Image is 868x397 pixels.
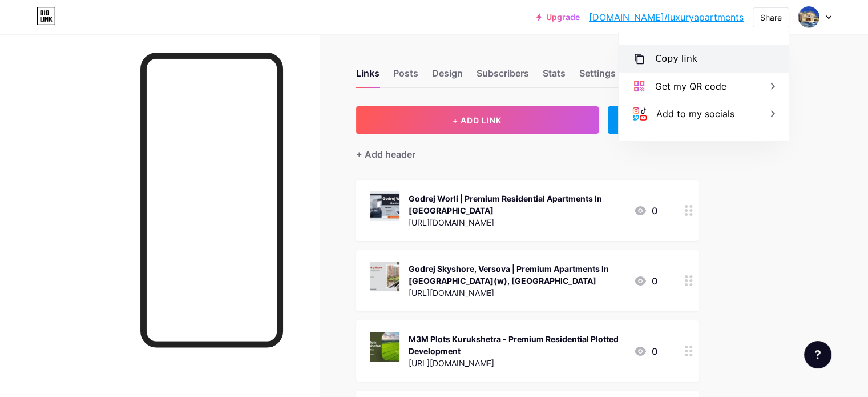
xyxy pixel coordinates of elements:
[370,262,399,291] img: Godrej Skyshore, Versova | Premium Apartments In Andheri(w), Mumbai
[453,115,502,125] span: + ADD LINK
[798,6,819,28] img: luxuryapartments
[633,344,657,358] div: 0
[356,106,599,134] button: + ADD LINK
[370,332,399,362] img: M3M Plots Kurukshetra - Premium Residential Plotted Development
[409,193,624,216] div: Godrej Worli | Premium Residential Apartments In [GEOGRAPHIC_DATA]
[409,263,624,287] div: Godrej Skyshore, Versova | Premium Apartments In [GEOGRAPHIC_DATA](w), [GEOGRAPHIC_DATA]
[409,357,624,369] div: [URL][DOMAIN_NAME]
[536,13,580,22] a: Upgrade
[543,66,566,87] div: Stats
[608,106,699,134] div: + ADD EMBED
[409,287,624,299] div: [URL][DOMAIN_NAME]
[655,52,697,66] div: Copy link
[760,11,782,23] div: Share
[477,66,529,87] div: Subscribers
[409,216,624,228] div: [URL][DOMAIN_NAME]
[356,66,380,87] div: Links
[356,147,415,161] div: + Add header
[633,204,657,218] div: 0
[579,66,616,87] div: Settings
[656,107,734,121] div: Add to my socials
[409,333,624,357] div: M3M Plots Kurukshetra - Premium Residential Plotted Development
[633,274,657,288] div: 0
[655,79,726,93] div: Get my QR code
[370,191,399,221] img: Godrej Worli | Premium Residential Apartments In Mumbai
[589,10,744,24] a: [DOMAIN_NAME]/luxuryapartments
[393,66,418,87] div: Posts
[432,66,463,87] div: Design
